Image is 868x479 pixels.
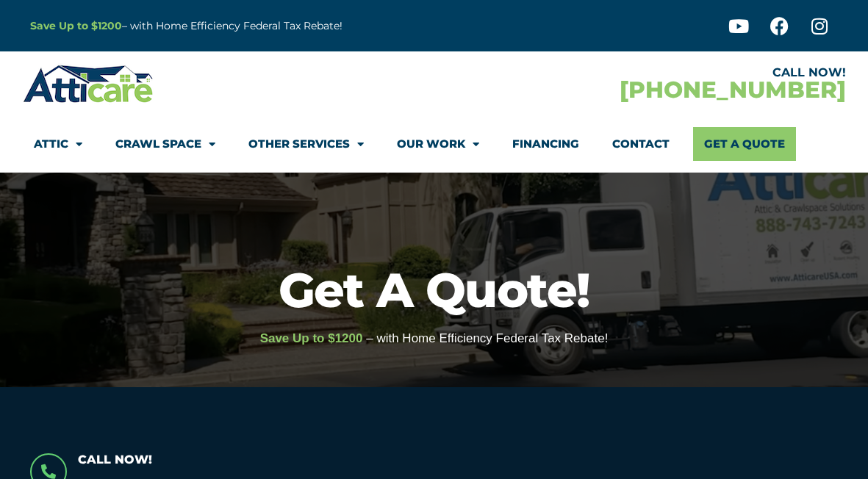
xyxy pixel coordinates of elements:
[34,127,835,161] nav: Menu
[30,18,506,35] p: – with Home Efficiency Federal Tax Rebate!
[30,19,122,32] a: Save Up to $1200
[693,127,796,161] a: Get A Quote
[397,127,479,161] a: Our Work
[512,127,579,161] a: Financing
[34,127,82,161] a: Attic
[366,331,608,345] span: – with Home Efficiency Federal Tax Rebate!
[434,67,846,79] div: CALL NOW!
[612,127,670,161] a: Contact
[248,127,364,161] a: Other Services
[260,331,363,345] span: Save Up to $1200
[115,127,215,161] a: Crawl Space
[7,266,861,314] h1: Get A Quote!
[78,453,152,467] span: Call Now!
